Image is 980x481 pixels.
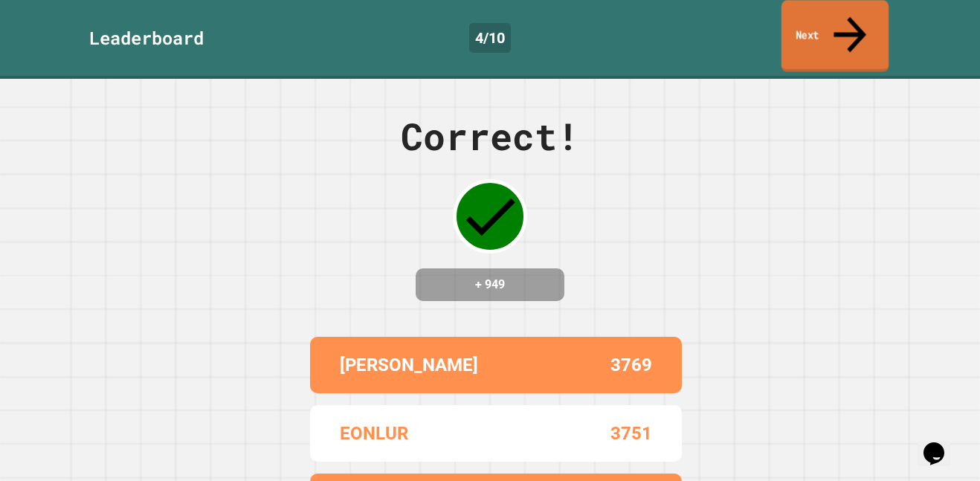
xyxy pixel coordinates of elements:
p: [PERSON_NAME] [340,352,478,378]
iframe: chat widget [918,422,965,466]
div: 4 / 10 [469,23,511,53]
h4: + 949 [431,276,549,294]
p: 3751 [610,420,652,447]
p: 3769 [610,352,652,378]
div: Leaderboard [89,25,204,51]
p: EONLUR [340,420,408,447]
div: Correct! [401,109,579,164]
